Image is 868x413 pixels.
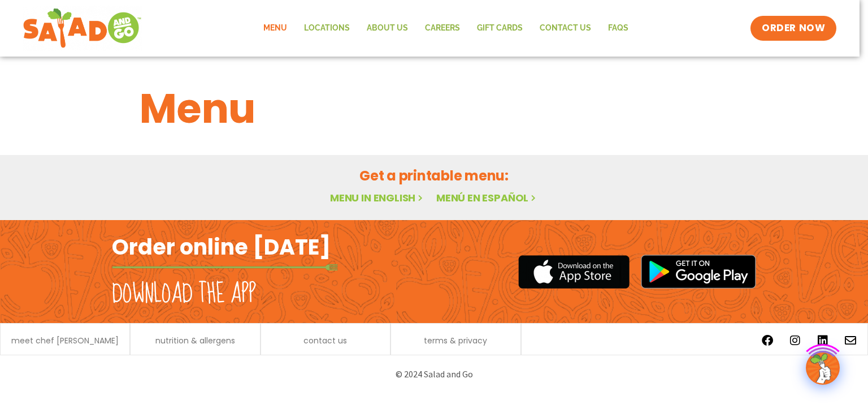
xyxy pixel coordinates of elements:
a: Careers [416,15,468,41]
a: GIFT CARDS [468,15,531,41]
a: Locations [296,15,358,41]
h2: Order online [DATE] [112,233,331,261]
span: ORDER NOW [762,21,825,35]
p: © 2024 Salad and Go [118,367,750,382]
a: meet chef [PERSON_NAME] [11,337,119,345]
a: About Us [358,15,416,41]
img: fork [112,264,338,270]
a: Menu in English [330,191,425,205]
a: FAQs [600,15,637,41]
a: contact us [303,337,347,345]
a: Menu [255,15,296,41]
a: nutrition & allergens [155,337,235,345]
nav: Menu [255,15,637,41]
img: google_play [641,255,756,289]
h2: Download the app [112,278,256,310]
h1: Menu [140,78,728,139]
img: new-SAG-logo-768×292 [23,6,142,51]
img: appstore [518,253,630,290]
h2: Get a printable menu: [140,166,728,186]
a: Menú en español [436,191,538,205]
a: Contact Us [531,15,600,41]
a: terms & privacy [424,337,487,345]
a: ORDER NOW [750,16,836,41]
